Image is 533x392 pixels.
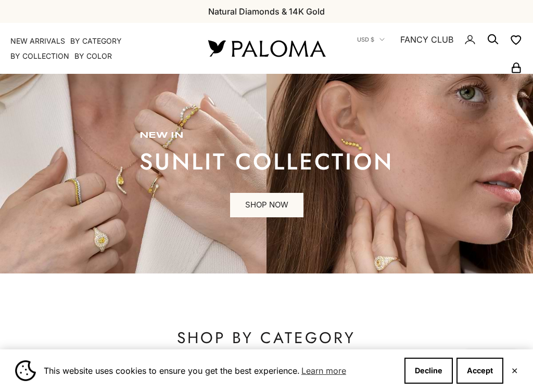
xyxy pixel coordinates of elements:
nav: Secondary navigation [350,23,523,74]
a: FANCY CLUB [400,33,453,46]
img: Cookie banner [15,360,36,381]
summary: By Category [70,36,122,46]
a: SHOP NOW [230,193,303,218]
span: USD $ [357,35,374,44]
a: Learn more [300,363,348,378]
button: Accept [456,358,503,384]
summary: By Color [74,51,112,61]
p: sunlit collection [139,151,394,172]
p: new in [139,130,394,141]
button: Decline [404,358,453,384]
p: Natural Diamonds & 14K Gold [208,5,325,18]
summary: By Collection [10,51,69,61]
nav: Primary navigation [10,36,183,61]
p: SHOP BY CATEGORY [44,328,490,348]
button: USD $ [357,35,385,44]
a: NEW ARRIVALS [10,36,65,46]
span: This website uses cookies to ensure you get the best experience. [44,363,396,378]
button: Close [511,368,518,374]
